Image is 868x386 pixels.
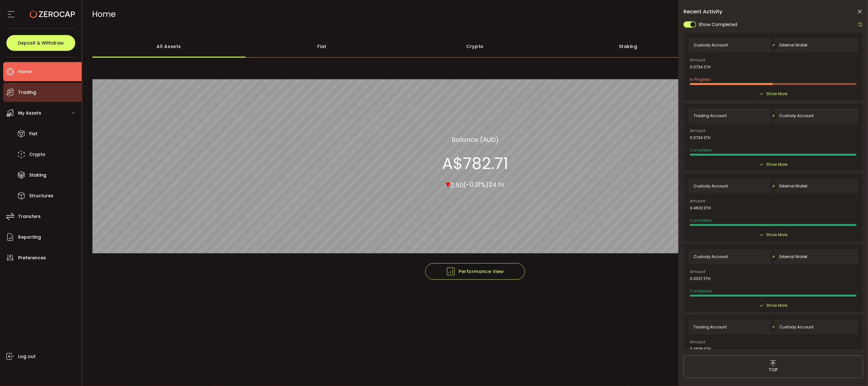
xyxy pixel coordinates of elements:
span: Show More [766,232,787,238]
span: Show More [766,91,787,97]
span: Staking [29,171,46,180]
span: External Wallet [779,43,807,47]
section: A$782.71 [442,154,508,173]
span: Show Completed [699,21,737,28]
span: 0.0734 ETH [690,136,710,140]
span: Completed [690,218,712,223]
div: All Assets [92,35,246,58]
span: In Progress [690,77,711,82]
span: External Wallet [779,255,807,259]
span: Amount [690,199,705,203]
div: Fiat [246,35,399,58]
span: Preferences [18,253,46,263]
span: TOP [769,367,778,373]
span: Show More [766,302,787,309]
span: My Assets [18,109,41,118]
span: Trading [18,88,36,97]
span: Transfers [18,212,41,221]
span: Fiat [29,129,37,138]
span: Structures [29,191,53,200]
section: Balance (AUD) [452,135,499,144]
span: Log out [18,352,36,361]
div: Staking [552,35,705,58]
span: 0.0734 ETH [690,65,710,69]
span: Amount [690,58,705,62]
span: External Wallet [779,184,807,188]
span: Home [18,67,32,76]
span: ▾ [446,177,450,191]
span: 0.0027 ETH [690,277,710,281]
span: 0.4626 ETH [690,347,711,351]
span: Custody Account [779,114,814,118]
span: Custody Account [694,184,728,188]
span: 2.50 [450,181,463,190]
iframe: Chat Widget [836,355,868,386]
span: Completed [690,147,712,153]
span: Amount [690,270,705,274]
span: Amount [690,340,705,344]
span: (-0.31%) [463,180,488,189]
button: Deposit & Withdraw [6,35,75,51]
span: Completed [690,288,712,294]
span: Show More [766,161,787,168]
span: Custody Account [694,43,728,47]
span: Custody Account [694,255,728,259]
span: Trading Account [694,114,727,118]
span: Performance View [446,267,504,276]
span: Trading Account [694,325,727,329]
span: 24 hr [488,180,505,189]
span: Deposit & Withdraw [18,41,64,45]
div: Crypto [399,35,552,58]
span: Recent Activity [683,9,722,14]
span: 0.4602 ETH [690,206,711,210]
span: Crypto [29,150,45,159]
button: Performance View [425,263,525,280]
span: Reporting [18,233,41,242]
span: Amount [690,129,705,133]
span: Home [92,9,116,20]
span: Custody Account [779,325,814,329]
